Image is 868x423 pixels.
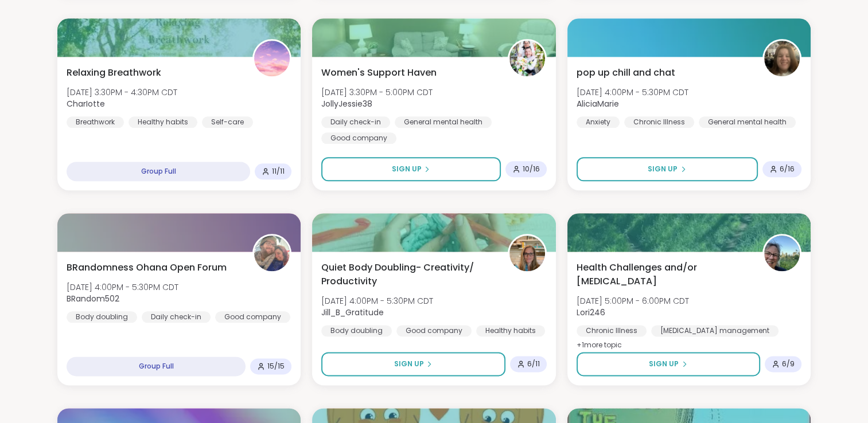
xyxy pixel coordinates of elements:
[577,307,605,318] b: Lori246
[577,352,760,376] button: Sign Up
[651,325,779,336] div: [MEDICAL_DATA] management
[577,157,758,181] button: Sign Up
[272,167,285,176] span: 11 / 11
[215,311,290,323] div: Good company
[577,295,689,307] span: [DATE] 5:00PM - 6:00PM CDT
[321,325,392,336] div: Body doubling
[321,261,495,288] span: Quiet Body Doubling- Creativity/ Productivity
[67,311,137,323] div: Body doubling
[67,261,227,275] span: BRandomness Ohana Open Forum
[577,98,619,109] b: AliciaMarie
[67,87,177,98] span: [DATE] 3:30PM - 4:30PM CDT
[394,359,423,369] span: Sign Up
[577,261,750,288] span: Health Challenges and/or [MEDICAL_DATA]
[142,311,211,323] div: Daily check-in
[321,87,433,98] span: [DATE] 3:30PM - 5:00PM CDT
[527,359,540,369] span: 6 / 11
[67,116,124,128] div: Breathwork
[67,281,178,293] span: [DATE] 4:00PM - 5:30PM CDT
[523,164,540,174] span: 10 / 16
[764,41,800,76] img: AliciaMarie
[67,162,250,181] div: Group Full
[129,116,197,128] div: Healthy habits
[782,359,795,369] span: 6 / 9
[321,295,433,307] span: [DATE] 4:00PM - 5:30PM CDT
[202,116,253,128] div: Self-care
[67,66,161,80] span: Relaxing Breathwork
[577,66,675,80] span: pop up chill and chat
[321,98,372,109] b: JollyJessie38
[254,236,290,271] img: BRandom502
[509,236,545,271] img: Jill_B_Gratitude
[624,116,694,128] div: Chronic Illness
[648,164,678,174] span: Sign Up
[321,307,384,318] b: Jill_B_Gratitude
[321,157,500,181] button: Sign Up
[396,325,472,336] div: Good company
[649,359,679,369] span: Sign Up
[577,116,620,128] div: Anxiety
[321,352,505,376] button: Sign Up
[395,116,492,128] div: General mental health
[321,66,437,80] span: Women's Support Haven
[577,325,647,336] div: Chronic Illness
[476,325,545,336] div: Healthy habits
[577,87,688,98] span: [DATE] 4:00PM - 5:30PM CDT
[321,132,396,144] div: Good company
[67,357,246,376] div: Group Full
[699,116,796,128] div: General mental health
[267,362,285,371] span: 15 / 15
[67,98,105,109] b: CharIotte
[764,236,800,271] img: Lori246
[321,116,390,128] div: Daily check-in
[254,41,290,76] img: CharIotte
[391,164,421,174] span: Sign Up
[67,293,119,304] b: BRandom502
[509,41,545,76] img: JollyJessie38
[780,164,795,174] span: 6 / 16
